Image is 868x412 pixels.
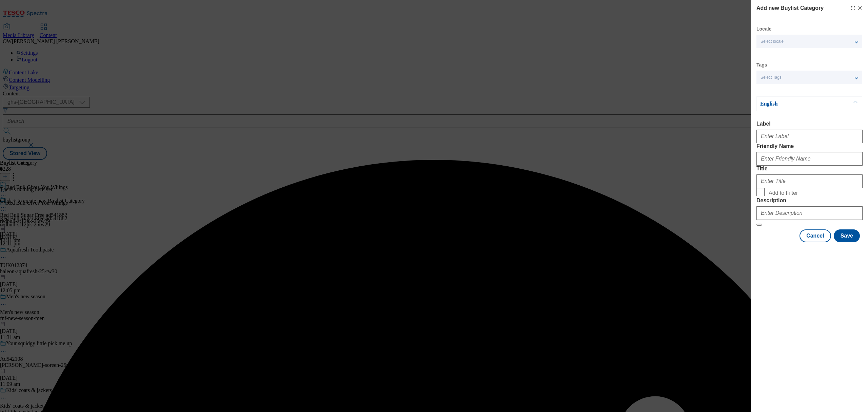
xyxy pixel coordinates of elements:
[756,143,863,149] label: Friendly Name
[760,100,831,107] p: English
[756,174,863,188] input: Enter Title
[761,39,784,44] span: Select locale
[756,206,863,220] input: Enter Description
[756,130,863,143] input: Enter Label
[800,229,831,242] button: Cancel
[756,63,767,67] label: Tags
[756,198,863,204] label: Description
[756,121,863,127] label: Label
[756,27,771,31] label: Locale
[756,152,863,166] input: Enter Friendly Name
[756,71,862,84] button: Select Tags
[756,166,863,172] label: Title
[756,4,824,12] h4: Add new Buylist Category
[756,35,862,48] button: Select locale
[834,229,860,242] button: Save
[761,75,782,80] span: Select Tags
[769,190,798,196] span: Add to Filter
